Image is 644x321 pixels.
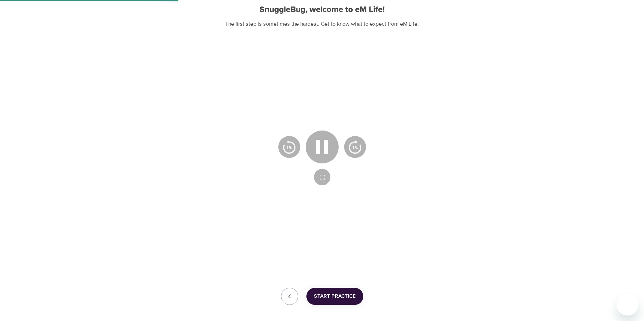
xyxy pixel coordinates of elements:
h2: SnuggleBug, welcome to eM Life! [135,5,509,15]
img: 15s_next.svg [348,140,362,154]
p: The first step is sometimes the hardest. Get to know what to expect from eM Life. [135,20,509,28]
span: Start Practice [314,292,356,301]
iframe: Button to launch messaging window [617,294,639,316]
img: 15s_prev.svg [282,140,296,154]
button: Start Practice [306,288,363,305]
